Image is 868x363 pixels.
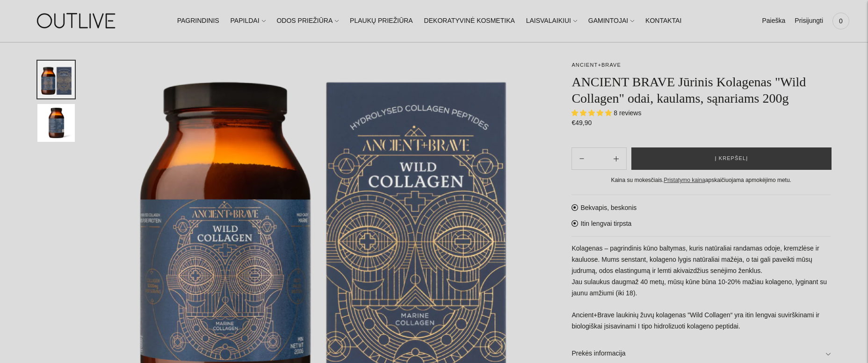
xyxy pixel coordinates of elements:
span: 0 [834,14,847,28]
img: Ancient+Brave Wild Collagen [37,61,75,98]
span: Į krepšelį [715,154,748,163]
a: DEKORATYVINĖ KOSMETIKA [424,11,515,31]
span: €49,90 [571,119,592,126]
p: Kolagenas – pagrindinis kūno baltymas, kuris natūraliai randamas odoje, kremzlėse ir kauluose. Mu... [571,243,831,333]
a: GAMINTOJAI [588,11,634,31]
a: PLAUKŲ PRIEŽIŪRA [350,11,413,31]
a: 0 [832,11,849,31]
a: ODOS PRIEŽIŪRA [276,11,339,31]
a: Paieška [762,11,785,31]
a: Pristatymo kaina [664,177,705,183]
input: Product quantity [592,152,606,166]
span: 8 reviews [614,109,641,117]
button: Add product quantity [572,147,592,170]
h1: ANCIENT BRAVE Jūrinis Kolagenas "Wild Collagen" odai, kaulams, sąnariams 200g [571,74,831,106]
a: Prisijungti [795,11,823,31]
button: Į krepšelį [631,147,832,170]
button: Translation missing: en.general.accessibility.image_thumbail [37,104,75,142]
a: LAISVALAIKIUI [526,11,577,31]
img: OUTLIVE [19,5,136,37]
button: Translation missing: en.general.accessibility.image_thumbail [37,61,75,98]
div: Kaina su mokesčiais. apskaičiuojama apmokėjimo metu. [571,175,831,185]
a: PAGRINDINIS [177,11,219,31]
a: ANCIENT+BRAVE [571,62,621,68]
span: 4.88 stars [571,109,614,117]
a: PAPILDAI [231,11,266,31]
a: KONTAKTAI [645,11,681,31]
button: Subtract product quantity [606,147,626,170]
